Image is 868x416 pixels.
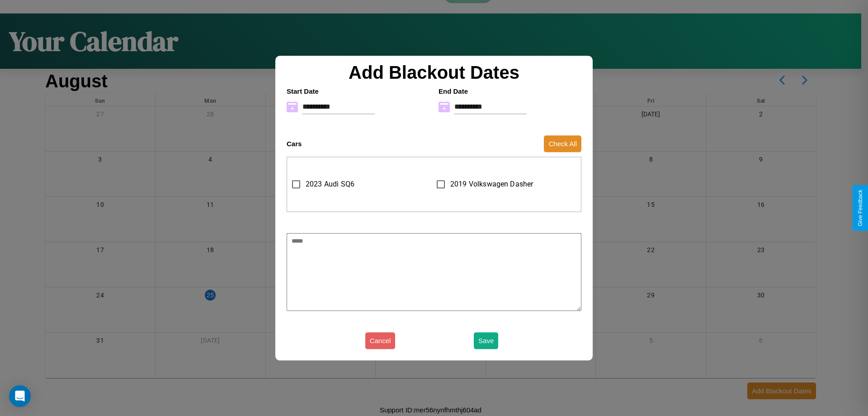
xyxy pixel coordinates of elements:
h4: Cars [287,140,302,148]
button: Cancel [365,332,396,349]
h4: Start Date [287,87,429,95]
h4: End Date [439,87,581,95]
h2: Add Blackout Dates [282,62,586,83]
span: 2019 Volkswagen Dasher [450,179,533,190]
button: Check All [544,135,581,152]
div: Open Intercom Messenger [9,385,31,407]
div: Give Feedback [857,190,863,226]
span: 2023 Audi SQ6 [306,179,354,190]
button: Save [474,332,498,349]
